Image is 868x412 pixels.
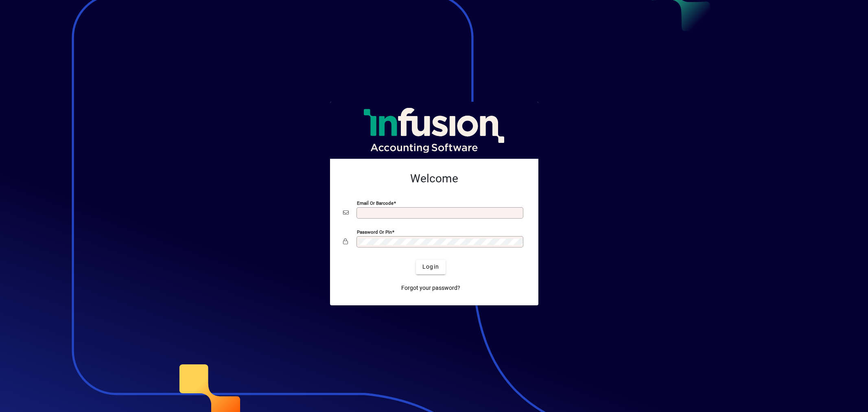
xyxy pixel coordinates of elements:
[398,281,464,296] a: Forgot your password?
[422,263,439,271] span: Login
[416,260,446,274] button: Login
[357,200,394,206] mat-label: Email or Barcode
[357,229,392,234] mat-label: Password or Pin
[401,284,460,292] span: Forgot your password?
[343,172,525,186] h2: Welcome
